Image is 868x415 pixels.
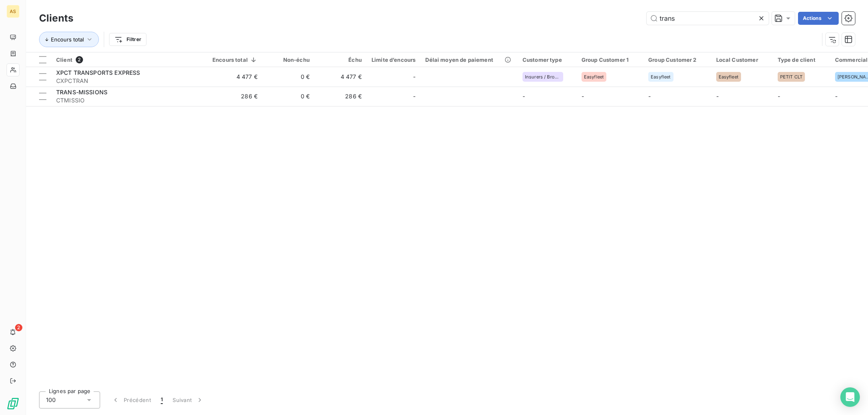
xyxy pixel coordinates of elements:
[716,93,719,100] span: -
[156,391,168,408] button: 1
[372,56,415,63] div: Limite d’encours
[798,12,839,25] button: Actions
[7,397,20,410] img: Logo LeanPay
[208,67,262,87] td: 4 477 €
[584,74,604,79] span: Easyfleet
[651,74,671,79] span: Easyfleet
[56,96,203,104] span: CTMISSIO
[267,56,310,63] div: Non-échu
[835,93,837,100] span: -
[719,74,739,79] span: Easyfleet
[647,12,769,25] input: Rechercher
[262,87,315,106] td: 0 €
[413,73,415,81] span: -
[56,69,140,76] span: XPCT TRANSPORTS EXPRESS
[582,56,638,63] div: Group Customer 1
[56,89,107,96] span: TRANS-MISSIONS
[7,5,20,18] div: AS
[778,93,780,100] span: -
[212,56,258,63] div: Encours total
[107,391,156,408] button: Précédent
[425,56,512,63] div: Délai moyen de paiement
[56,77,203,85] span: CXPCTRAN
[523,56,572,63] div: Customer type
[46,396,56,404] span: 100
[315,87,367,106] td: 286 €
[15,324,22,331] span: 2
[523,93,525,100] span: -
[778,56,825,63] div: Type de client
[315,67,367,87] td: 4 477 €
[716,56,768,63] div: Local Customer
[39,32,99,47] button: Encours total
[648,93,651,100] span: -
[161,396,163,404] span: 1
[319,56,362,63] div: Échu
[76,56,83,63] span: 2
[648,56,706,63] div: Group Customer 2
[525,74,561,79] span: Insurers / Brokers
[413,92,415,100] span: -
[262,67,315,87] td: 0 €
[51,36,84,43] span: Encours total
[582,93,584,100] span: -
[780,74,802,79] span: PETIT CLT
[208,87,262,106] td: 286 €
[109,33,146,46] button: Filtrer
[840,387,860,407] div: Open Intercom Messenger
[56,56,72,63] span: Client
[168,391,209,408] button: Suivant
[39,11,73,26] h3: Clients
